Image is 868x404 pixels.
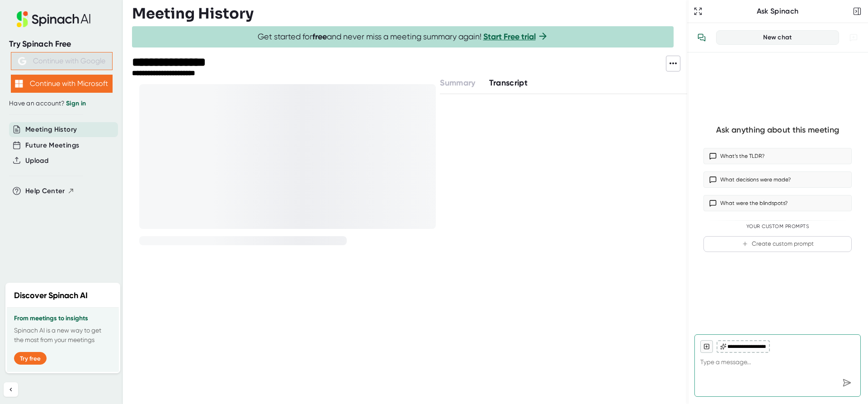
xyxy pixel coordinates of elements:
img: Aehbyd4JwY73AAAAAElFTkSuQmCC [18,57,26,65]
p: Spinach AI is a new way to get the most from your meetings [14,326,112,345]
button: What’s the TLDR? [703,148,852,164]
button: View conversation history [693,29,711,47]
span: Help Center [25,186,65,196]
span: Transcript [489,78,528,88]
button: Expand to Ask Spinach page [692,5,704,18]
div: New chat [722,33,833,42]
div: Your Custom Prompts [703,223,852,230]
button: Transcript [489,77,528,89]
h3: Meeting History [132,5,254,22]
div: Try Spinach Free [9,39,114,49]
div: Send message [839,375,855,391]
button: Create custom prompt [703,236,852,252]
button: Summary [440,77,475,89]
button: Help Center [25,186,75,196]
span: Summary [440,78,475,88]
button: Upload [25,156,48,166]
button: Future Meetings [25,140,79,151]
button: What decisions were made? [703,171,852,188]
div: Ask Spinach [704,7,851,16]
a: Sign in [66,100,86,107]
button: Try free [14,352,47,365]
div: Have an account? [9,100,114,108]
h3: From meetings to insights [14,315,112,322]
button: Close conversation sidebar [851,5,863,18]
b: free [312,32,327,42]
div: Ask anything about this meeting [716,125,839,135]
button: Collapse sidebar [4,382,18,397]
button: What were the blindspots? [703,195,852,211]
button: Continue with Microsoft [11,75,113,93]
h2: Discover Spinach AI [14,290,88,302]
span: Get started for and never miss a meeting summary again! [258,32,548,42]
a: Start Free trial [483,32,536,42]
button: Continue with Google [11,52,113,70]
button: Meeting History [25,124,77,135]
